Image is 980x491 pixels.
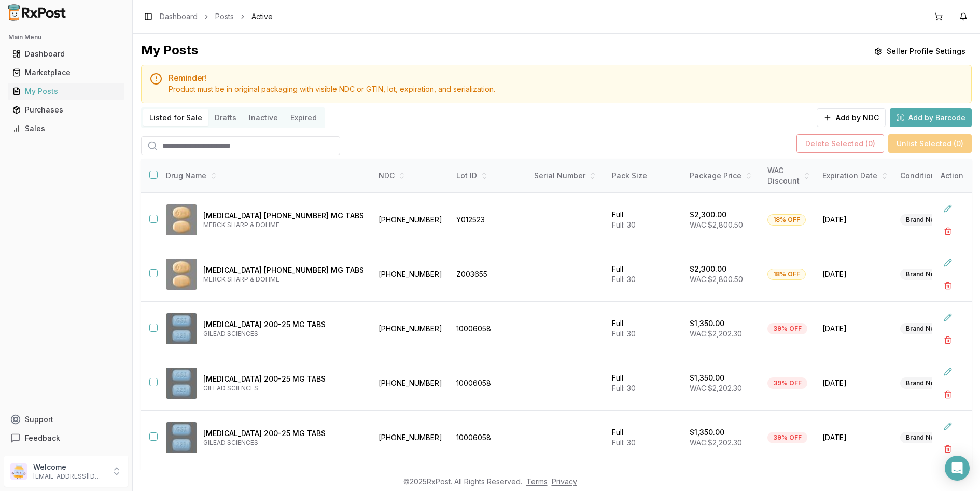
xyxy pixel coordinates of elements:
td: 10006058 [450,302,528,356]
p: $1,350.00 [690,373,724,383]
p: $2,300.00 [690,209,726,220]
div: 18% OFF [767,214,806,226]
span: WAC: $2,202.30 [690,438,742,447]
button: Marketplace [4,64,128,81]
button: Delete [939,222,957,241]
a: Dashboard [160,11,198,22]
button: Add by NDC [817,108,886,127]
button: Feedback [4,429,128,447]
div: My Posts [12,86,120,96]
span: Full: 30 [612,220,636,229]
p: [EMAIL_ADDRESS][DOMAIN_NAME] [33,472,105,481]
div: Package Price [690,171,755,181]
div: 39% OFF [767,377,807,389]
img: Delstrigo 100-300-300 MG TABS [166,259,197,290]
div: Brand New [900,377,945,389]
a: Marketplace [8,63,124,82]
td: [PHONE_NUMBER] [372,411,450,465]
button: Dashboard [4,46,128,62]
a: My Posts [8,82,124,101]
button: Purchases [4,102,128,118]
button: Expired [284,109,323,126]
button: Delete [939,440,957,458]
div: Product must be in original packaging with visible NDC or GTIN, lot, expiration, and serialization. [169,84,963,94]
td: [PHONE_NUMBER] [372,193,450,247]
div: Lot ID [456,171,522,181]
td: [PHONE_NUMBER] [372,356,450,411]
p: MERCK SHARP & DOHME [203,275,364,284]
td: Y012523 [450,193,528,247]
button: Delete [939,331,957,349]
button: Delete [939,276,957,295]
a: Sales [8,119,124,138]
a: Privacy [552,477,577,486]
button: Edit [939,308,957,327]
span: [DATE] [822,324,888,334]
span: [DATE] [822,432,888,443]
p: MERCK SHARP & DOHME [203,221,364,229]
p: [MEDICAL_DATA] 200-25 MG TABS [203,319,364,330]
button: Edit [939,417,957,436]
span: [DATE] [822,378,888,388]
div: 39% OFF [767,432,807,443]
p: GILEAD SCIENCES [203,439,364,447]
button: Drafts [208,109,243,126]
div: Brand New [900,214,945,226]
h5: Reminder! [169,74,963,82]
img: RxPost Logo [4,4,71,21]
button: Edit [939,362,957,381]
span: WAC: $2,800.50 [690,220,743,229]
p: Welcome [33,462,105,472]
p: [MEDICAL_DATA] [PHONE_NUMBER] MG TABS [203,211,364,221]
button: My Posts [4,83,128,100]
button: Edit [939,199,957,218]
div: 18% OFF [767,269,806,280]
div: 39% OFF [767,323,807,334]
td: Full [606,356,683,411]
div: NDC [379,171,444,181]
td: 10006058 [450,356,528,411]
td: Full [606,411,683,465]
span: Full: 30 [612,384,636,392]
nav: breadcrumb [160,11,273,22]
td: Full [606,193,683,247]
p: GILEAD SCIENCES [203,330,364,338]
p: [MEDICAL_DATA] 200-25 MG TABS [203,428,364,439]
button: Sales [4,120,128,137]
td: Full [606,247,683,302]
div: Expiration Date [822,171,888,181]
span: WAC: $2,800.50 [690,275,743,284]
td: 10006058 [450,411,528,465]
td: [PHONE_NUMBER] [372,247,450,302]
p: $1,350.00 [690,427,724,438]
div: Brand New [900,432,945,443]
div: Marketplace [12,67,120,78]
div: Brand New [900,269,945,280]
span: WAC: $2,202.30 [690,329,742,338]
button: Delete [939,385,957,404]
span: Full: 30 [612,438,636,447]
div: Dashboard [12,49,120,59]
p: [MEDICAL_DATA] [PHONE_NUMBER] MG TABS [203,265,364,275]
button: Support [4,410,128,429]
span: Feedback [25,433,60,443]
span: Full: 30 [612,275,636,284]
span: [DATE] [822,269,888,279]
span: [DATE] [822,215,888,225]
td: Full [606,302,683,356]
span: Full: 30 [612,329,636,338]
a: Purchases [8,101,124,119]
a: Dashboard [8,45,124,63]
img: User avatar [10,463,27,480]
div: Sales [12,123,120,134]
span: Active [251,11,273,22]
div: Open Intercom Messenger [945,456,970,481]
td: [PHONE_NUMBER] [372,302,450,356]
a: Posts [215,11,234,22]
img: Descovy 200-25 MG TABS [166,422,197,453]
div: Brand New [900,323,945,334]
a: Terms [526,477,548,486]
button: Seller Profile Settings [868,42,972,61]
div: Purchases [12,105,120,115]
button: Add by Barcode [890,108,972,127]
